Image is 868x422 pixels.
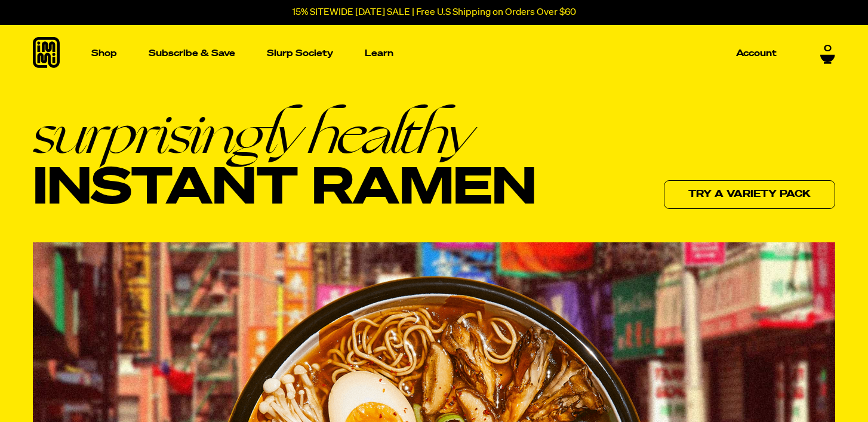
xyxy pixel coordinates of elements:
[144,44,240,63] a: Subscribe & Save
[91,49,117,58] p: Shop
[87,25,781,82] nav: Main navigation
[267,49,333,58] p: Slurp Society
[824,44,832,54] span: 0
[149,49,235,58] p: Subscribe & Save
[820,44,835,64] a: 0
[33,106,536,162] em: surprisingly healthy
[365,49,393,58] p: Learn
[731,44,781,63] a: Account
[360,25,398,82] a: Learn
[736,49,777,58] p: Account
[87,25,122,82] a: Shop
[664,180,835,209] a: Try a variety pack
[262,44,338,63] a: Slurp Society
[33,106,536,217] h1: Instant Ramen
[292,7,576,18] p: 15% SITEWIDE [DATE] SALE | Free U.S Shipping on Orders Over $60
